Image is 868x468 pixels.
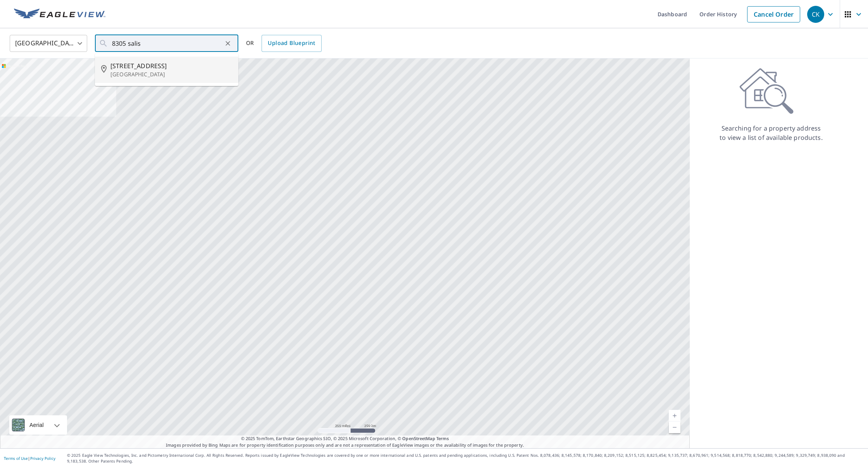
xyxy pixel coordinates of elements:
a: Privacy Policy [30,456,55,461]
p: | [4,456,55,461]
span: © 2025 TomTom, Earthstar Geographics SIO, © 2025 Microsoft Corporation, © [241,435,449,442]
div: Aerial [27,415,46,435]
a: Current Level 5, Zoom Out [669,422,680,433]
input: Search by address or latitude-longitude [112,33,222,54]
a: OpenStreetMap [402,435,435,441]
div: [GEOGRAPHIC_DATA] [10,33,87,54]
button: Clear [222,38,233,49]
a: Terms [436,435,449,441]
a: Cancel Order [747,6,800,22]
a: Terms of Use [4,456,28,461]
img: EV Logo [14,9,105,20]
div: CK [807,6,824,23]
p: Searching for a property address to view a list of available products. [719,124,823,142]
div: Aerial [9,415,67,435]
p: [GEOGRAPHIC_DATA] [110,71,232,78]
a: Upload Blueprint [262,35,321,52]
p: © 2025 Eagle View Technologies, Inc. and Pictometry International Corp. All Rights Reserved. Repo... [67,453,864,464]
span: [STREET_ADDRESS] [110,61,232,71]
div: OR [246,35,322,52]
a: Current Level 5, Zoom In [669,410,680,422]
span: Upload Blueprint [268,38,315,48]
